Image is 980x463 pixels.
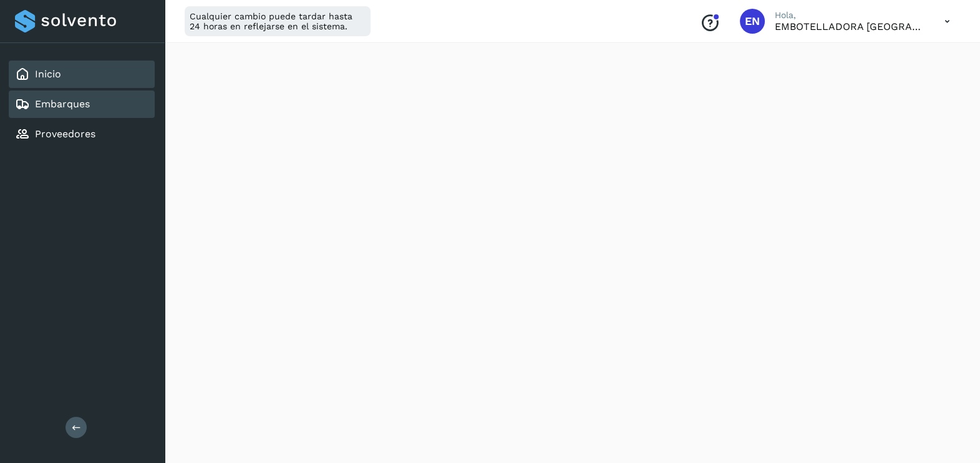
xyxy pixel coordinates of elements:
[775,10,924,21] p: Hola,
[185,6,371,36] div: Cualquier cambio puede tardar hasta 24 horas en reflejarse en el sistema.
[35,98,90,110] a: Embarques
[9,120,155,148] div: Proveedores
[9,61,155,88] div: Inicio
[9,90,155,118] div: Embarques
[35,128,95,140] a: Proveedores
[35,68,61,80] a: Inicio
[775,21,924,32] p: EMBOTELLADORA NIAGARA DE MEXICO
